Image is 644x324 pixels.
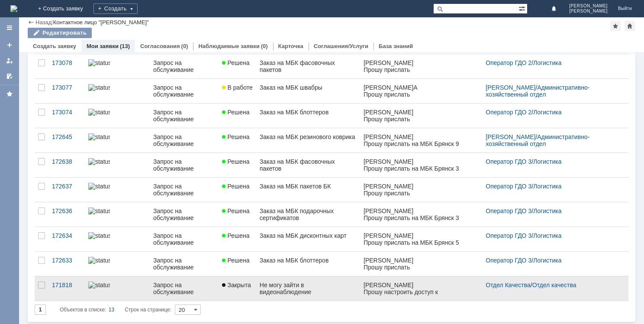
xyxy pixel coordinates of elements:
div: Запрос на обслуживание [153,84,215,98]
div: 172638 [52,158,81,165]
img: statusbar-100 (1).png [88,232,110,239]
img: statusbar-100 (1).png [88,84,110,91]
a: statusbar-100 (1).png [85,104,150,128]
div: 172634 [52,232,81,239]
div: Сделать домашней страницей [625,21,635,31]
div: Запрос на обслуживание [153,207,215,221]
div: 13 [109,305,114,315]
a: Наблюдаемые заявки [198,43,259,49]
a: Запрос на обслуживание [150,252,219,276]
a: Логистика [533,158,561,165]
a: База знаний [379,43,413,49]
a: Логистика [533,232,561,239]
div: Добавить в избранное [610,21,621,31]
a: Заказ на МБК блоттеров [256,252,361,276]
a: 172633 [48,252,85,276]
a: Оператор ГДО 3 [486,207,531,214]
a: 172637 [48,178,85,202]
a: Не могу зайти в видеонаблюдение [256,276,361,301]
a: Отдел качества [532,282,576,288]
a: Решена [219,252,256,276]
a: statusbar-100 (1).png [85,79,150,103]
a: 173078 [48,54,85,78]
a: Соглашения/Услуги [314,43,368,49]
a: 171818 [48,276,85,301]
a: statusbar-100 (1).png [85,128,150,152]
a: statusbar-100 (1).png [85,227,150,251]
a: Заказ на МБК подарочных сертификатов [256,202,361,227]
a: [PERSON_NAME] [486,84,535,91]
a: Запрос на обслуживание [150,202,219,227]
a: Отдел Качества [486,282,531,288]
img: statusbar-100 (1).png [88,133,110,140]
div: 173078 [52,59,81,66]
a: 173077 [48,79,85,103]
a: Запрос на обслуживание [150,276,219,301]
a: Заказ на МБК фасовочных пакетов [256,153,361,177]
a: Карточка [278,43,303,49]
a: Назад [35,19,52,26]
a: Логистика [533,207,561,214]
div: Запрос на обслуживание [153,59,215,73]
a: Заказ на МБК фасовочных пакетов [256,54,361,78]
div: (0) [261,43,268,49]
div: / [486,109,618,116]
a: Оператор ГДО 2 [486,109,531,116]
div: 172636 [52,207,81,214]
a: В работе [219,79,256,103]
div: Заказ на МБК блоттеров [260,257,357,264]
a: Логистика [533,59,561,66]
span: В работе [222,84,252,91]
a: Оператор ГДО 2 [486,59,531,66]
div: Заказ на МБК дисконтных карт [260,232,357,239]
div: Заказ на МБК фасовочных пакетов [260,158,357,172]
div: / [486,84,618,98]
span: Решена [222,59,249,66]
img: statusbar-100 (1).png [88,257,110,264]
div: | [52,19,53,25]
img: statusbar-100 (1).png [88,109,110,116]
div: / [486,133,618,147]
a: Решена [219,202,256,227]
img: logo [10,5,17,12]
span: Решена [222,183,249,190]
a: statusbar-100 (1).png [85,153,150,177]
i: Строк на странице: [60,305,171,315]
span: [PERSON_NAME] [569,3,608,9]
a: [PERSON_NAME] [486,133,535,140]
div: / [486,158,618,165]
div: / [486,183,618,190]
a: Согласования [140,43,180,49]
a: Заказ на МБК швабры [256,79,361,103]
div: Заказ на МБК швабры [260,84,357,91]
a: Создать заявку [3,38,16,52]
a: Запрос на обслуживание [150,79,219,103]
div: / [486,282,618,288]
img: statusbar-100 (1).png [88,158,110,165]
span: [PERSON_NAME] [569,9,608,14]
div: / [486,257,618,264]
a: 172645 [48,128,85,152]
a: 172638 [48,153,85,177]
a: Запрос на обслуживание [150,104,219,128]
a: statusbar-100 (1).png [85,276,150,301]
div: Заказ на МБК блоттеров [260,109,357,116]
a: 172636 [48,202,85,227]
a: statusbar-100 (1).png [85,54,150,78]
div: Запрос на обслуживание [153,109,215,123]
a: Мои согласования [3,69,16,83]
a: Оператор ГДО 3 [486,183,531,190]
div: Не могу зайти в видеонаблюдение [260,282,357,295]
div: 173077 [52,84,81,91]
span: Закрыта [222,282,251,288]
span: Объектов в списке: [60,307,106,313]
div: Запрос на обслуживание [153,183,215,197]
div: Заказ на МБК подарочных сертификатов [260,207,357,221]
img: statusbar-100 (1).png [88,282,110,288]
a: Создать заявку [33,43,76,49]
a: Мои заявки [3,54,16,68]
a: Логистика [533,183,561,190]
span: Расширенный поиск [518,4,527,12]
div: (13) [120,43,130,49]
div: Заказ на МБК пакетов БК [260,183,357,190]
